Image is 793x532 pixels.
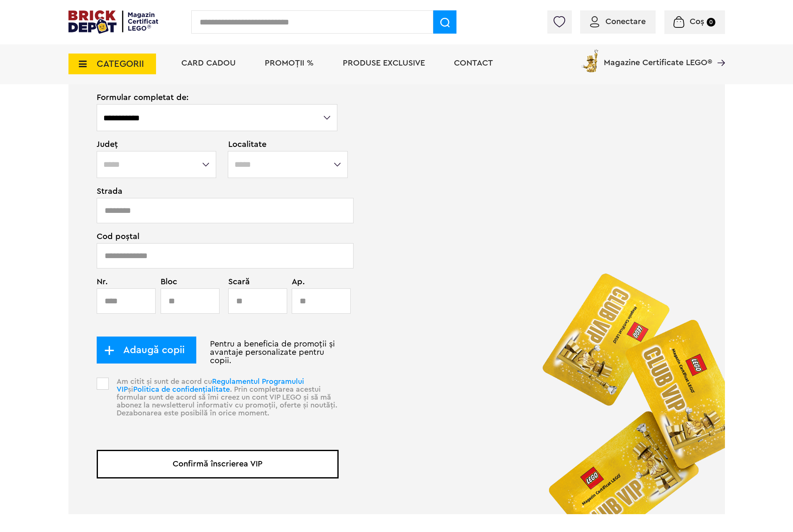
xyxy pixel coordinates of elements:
[97,340,339,365] p: Pentru a beneficia de promoții și avantaje personalizate pentru copii.
[97,232,339,241] span: Cod poștal
[104,345,115,356] img: add_child
[228,278,272,286] span: Scară
[97,140,218,149] span: Județ
[529,259,725,514] img: vip_page_image
[228,140,339,149] span: Localitate
[181,59,236,67] a: Card Cadou
[343,59,425,67] a: Produse exclusive
[604,48,712,67] span: Magazine Certificate LEGO®
[712,48,725,56] a: Magazine Certificate LEGO®
[605,17,646,26] span: Conectare
[690,17,704,26] span: Coș
[115,345,185,354] span: Adaugă copii
[133,386,230,393] a: Politica de confidențialitate
[97,59,144,68] span: CATEGORII
[292,278,326,286] span: Ap.
[161,278,215,286] span: Bloc
[117,378,304,393] a: Regulamentul Programului VIP
[97,93,339,102] span: Formular completat de:
[454,59,493,67] a: Contact
[97,278,151,286] span: Nr.
[590,17,646,26] a: Conectare
[97,450,339,478] button: Confirmă înscrierea VIP
[111,378,339,431] p: Am citit și sunt de acord cu și . Prin completarea acestui formular sunt de acord să îmi creez un...
[265,59,314,67] a: PROMOȚII %
[707,18,715,27] small: 0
